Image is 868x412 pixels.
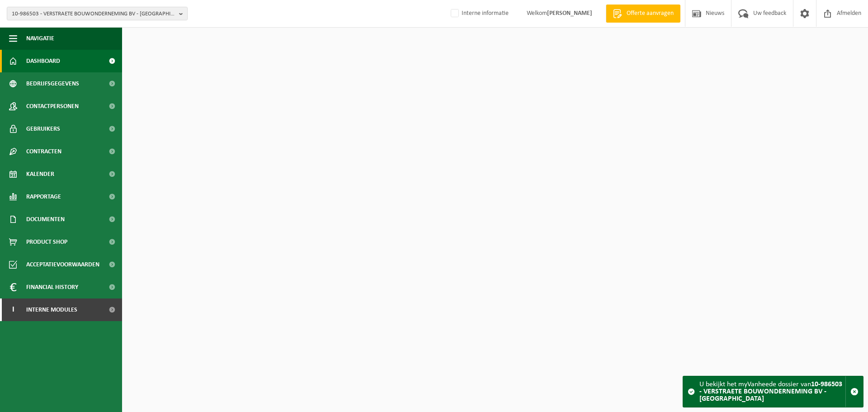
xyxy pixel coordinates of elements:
[699,376,845,407] div: U bekijkt het myVanheede dossier van
[26,27,54,50] span: Navigatie
[26,298,77,321] span: Interne modules
[26,50,60,72] span: Dashboard
[7,7,188,20] button: 10-986503 - VERSTRAETE BOUWONDERNEMING BV - [GEOGRAPHIC_DATA]
[12,7,175,21] span: 10-986503 - VERSTRAETE BOUWONDERNEMING BV - [GEOGRAPHIC_DATA]
[26,118,60,140] span: Gebruikers
[26,140,61,163] span: Contracten
[449,7,509,20] label: Interne informatie
[26,208,65,231] span: Documenten
[9,298,17,321] span: I
[26,72,79,95] span: Bedrijfsgegevens
[26,95,79,118] span: Contactpersonen
[26,276,78,298] span: Financial History
[26,163,54,185] span: Kalender
[26,253,99,276] span: Acceptatievoorwaarden
[26,231,67,253] span: Product Shop
[606,5,680,23] a: Offerte aanvragen
[699,381,842,403] strong: 10-986503 - VERSTRAETE BOUWONDERNEMING BV - [GEOGRAPHIC_DATA]
[26,185,61,208] span: Rapportage
[624,9,676,18] span: Offerte aanvragen
[547,10,592,17] strong: [PERSON_NAME]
